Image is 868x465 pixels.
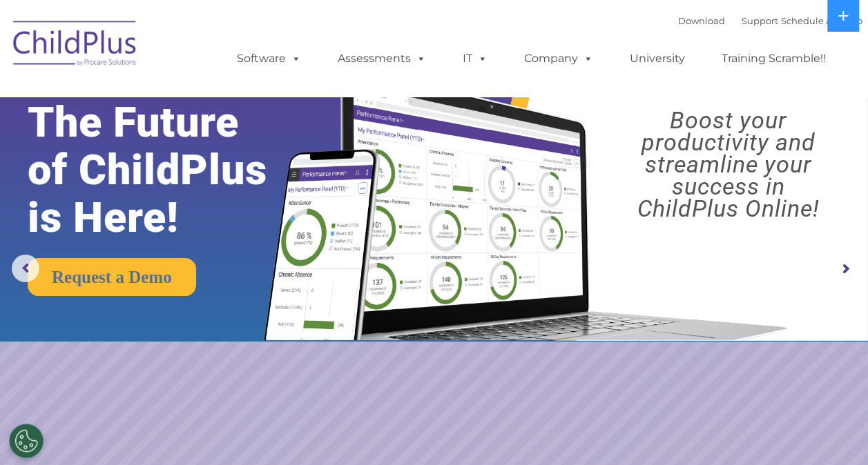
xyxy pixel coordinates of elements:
a: Support [742,15,778,26]
font: | [678,15,862,26]
iframe: Chat Widget [642,316,868,465]
a: Software [223,45,315,72]
a: Request a Demo [28,258,196,296]
a: Download [678,15,725,26]
span: Phone number [192,148,251,158]
img: ChildPlus by Procare Solutions [6,11,144,80]
a: Schedule A Demo [781,15,862,26]
rs-layer: Boost your productivity and streamline your success in ChildPlus Online! [599,109,857,219]
rs-layer: The Future of ChildPlus is Here! [28,99,305,241]
a: Company [510,45,607,72]
a: IT [449,45,501,72]
a: Assessments [324,45,440,72]
a: University [616,45,699,72]
span: Last name [192,91,234,101]
button: Cookies Settings [9,424,44,458]
a: Training Scramble!! [708,45,840,72]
